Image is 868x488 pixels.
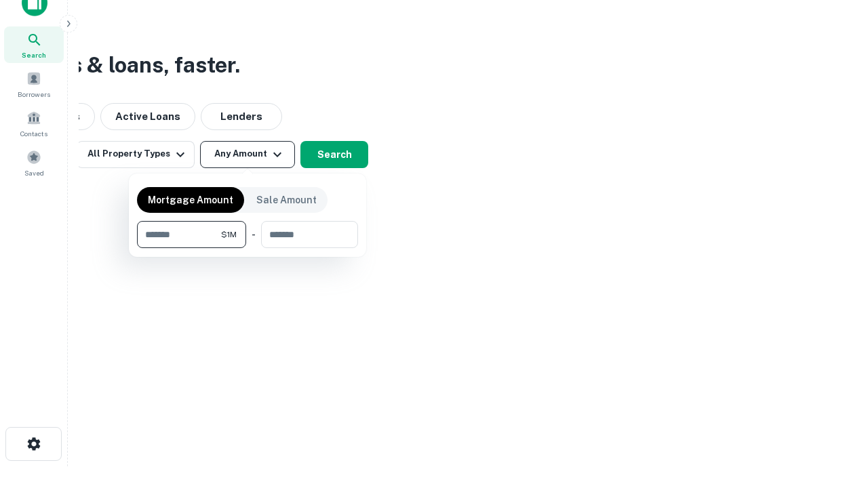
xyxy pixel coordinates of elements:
[148,192,233,207] p: Mortgage Amount
[252,221,256,248] div: -
[221,228,237,241] span: $1M
[800,380,868,445] iframe: Chat Widget
[256,192,317,207] p: Sale Amount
